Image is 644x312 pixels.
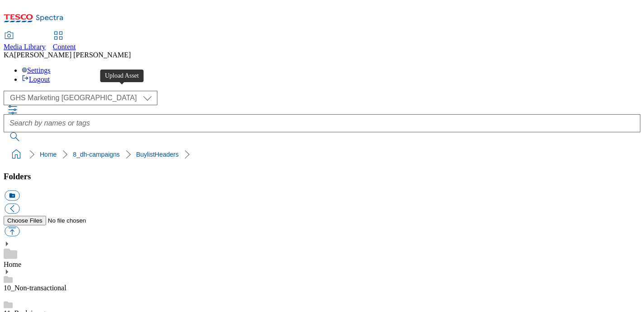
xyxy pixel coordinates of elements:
[4,32,46,51] a: Media Library
[4,43,46,51] span: Media Library
[4,51,14,59] span: KA
[4,146,640,163] nav: breadcrumb
[53,32,76,51] a: Content
[22,75,50,83] a: Logout
[4,261,21,268] a: Home
[53,43,76,51] span: Content
[4,284,66,292] a: 10_Non-transactional
[136,151,179,158] a: BuylistHeaders
[14,51,131,59] span: [PERSON_NAME] [PERSON_NAME]
[9,147,24,162] a: home
[4,114,640,132] input: Search by names or tags
[73,151,120,158] a: 8_dh-campaigns
[22,66,51,74] a: Settings
[4,172,640,182] h3: Folders
[40,151,57,158] a: Home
